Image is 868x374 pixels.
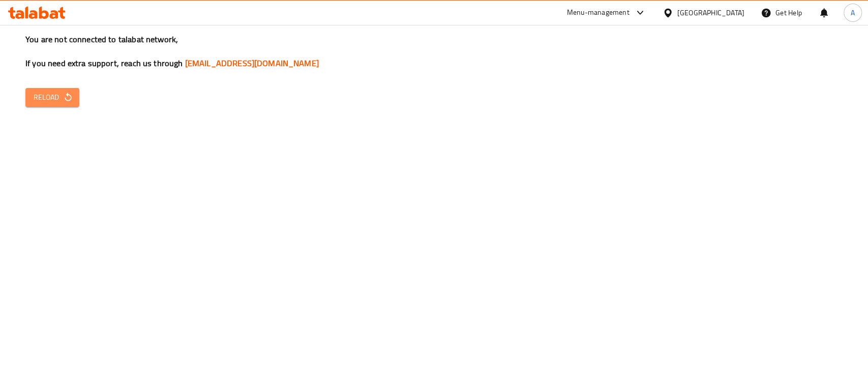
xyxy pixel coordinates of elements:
[677,7,744,18] div: [GEOGRAPHIC_DATA]
[851,7,855,18] span: A
[567,7,630,19] div: Menu-management
[25,88,79,107] button: Reload
[25,34,843,69] h3: You are not connected to talabat network, If you need extra support, reach us through
[185,55,319,71] a: [EMAIL_ADDRESS][DOMAIN_NAME]
[34,91,71,104] span: Reload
